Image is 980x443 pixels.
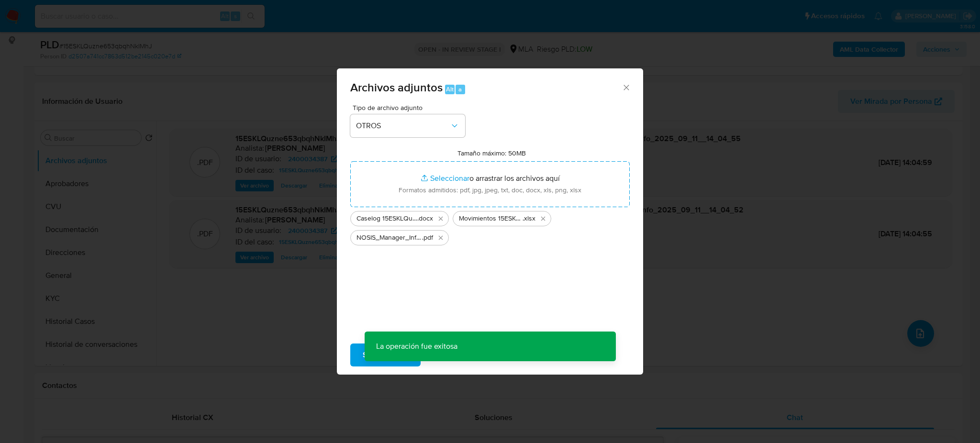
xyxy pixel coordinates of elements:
button: Eliminar Movimientos 15ESKLQuzne653qbqhNkIMhJ.xlsx [537,213,549,224]
span: Caselog 15ESKLQuzne653qbqhNkIMhJ_2025_08_19_02_36_45 [356,214,417,223]
label: Tamaño máximo: 50MB [457,149,526,157]
button: Cerrar [622,83,630,91]
span: Tipo de archivo adjunto [353,104,468,111]
span: .xlsx [523,214,535,223]
span: .pdf [422,233,433,243]
span: a [458,85,462,94]
span: Subir archivo [363,344,408,365]
span: OTROS [356,121,450,131]
ul: Archivos seleccionados [350,207,630,245]
p: La operación fue exitosa [365,332,469,361]
button: Subir archivo [350,343,421,366]
button: OTROS [350,114,465,137]
span: Movimientos 15ESKLQuzne653qbqhNkIMhJ [459,214,523,223]
button: Eliminar Caselog 15ESKLQuzne653qbqhNkIMhJ_2025_08_19_02_36_45.docx [435,213,446,224]
span: Archivos adjuntos [350,79,443,96]
span: NOSIS_Manager_InformeIndividual_27521418309_654924_20250908111036 [356,233,422,243]
span: Cancelar [437,344,468,365]
button: Eliminar NOSIS_Manager_InformeIndividual_27521418309_654924_20250908111036.pdf [435,232,446,244]
span: Alt [446,85,454,94]
span: .docx [417,214,433,223]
